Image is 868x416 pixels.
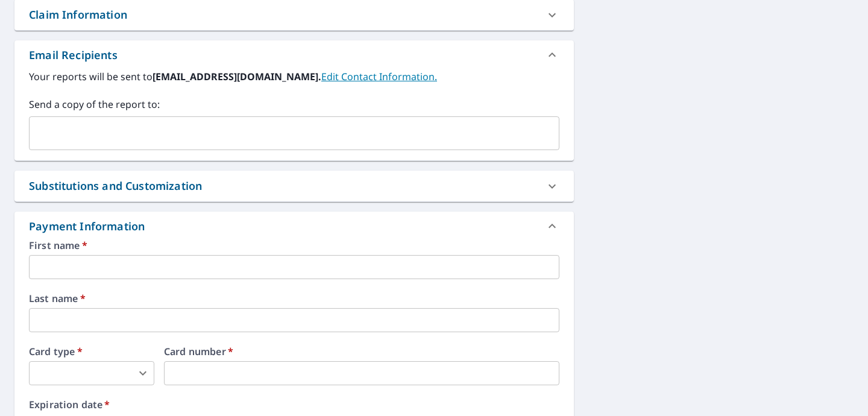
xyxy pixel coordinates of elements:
[14,40,574,69] div: Email Recipients
[29,97,559,112] label: Send a copy of the report to:
[14,171,574,201] div: Substitutions and Customization
[29,218,149,235] div: Payment Information
[321,70,437,83] a: EditContactInfo
[29,47,118,63] div: Email Recipients
[29,69,559,84] label: Your reports will be sent to
[164,347,559,356] label: Card number
[29,294,559,303] label: Last name
[153,70,321,83] b: [EMAIL_ADDRESS][DOMAIN_NAME].
[29,178,202,194] div: Substitutions and Customization
[29,7,127,23] div: Claim Information
[14,212,574,241] div: Payment Information
[29,347,154,356] label: Card type
[29,241,559,250] label: First name
[29,400,559,409] label: Expiration date
[29,361,154,385] div: ​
